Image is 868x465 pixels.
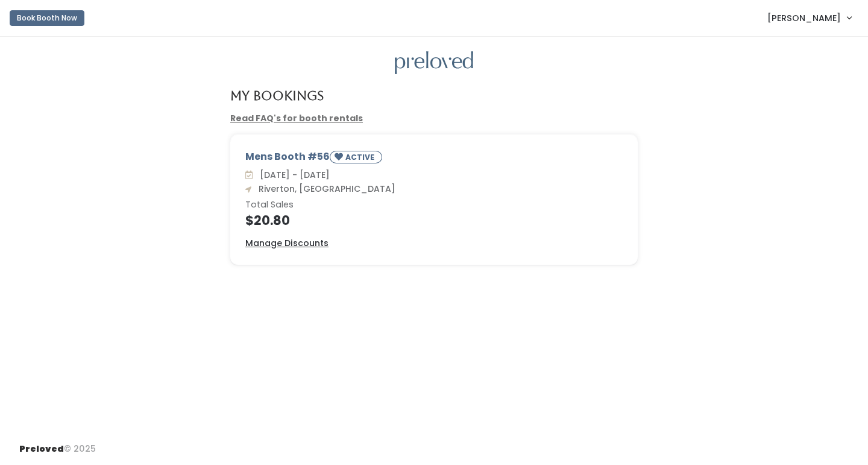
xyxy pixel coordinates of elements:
[255,169,330,181] span: [DATE] - [DATE]
[19,433,96,455] div: © 2025
[245,214,623,227] h4: $20.80
[245,200,623,210] h6: Total Sales
[254,183,395,195] span: Riverton, [GEOGRAPHIC_DATA]
[10,10,84,26] button: Book Booth Now
[230,112,363,124] a: Read FAQ's for booth rentals
[755,5,863,31] a: [PERSON_NAME]
[345,152,377,162] small: ACTIVE
[767,11,841,25] span: [PERSON_NAME]
[395,51,473,75] img: preloved logo
[230,89,324,103] h4: My Bookings
[10,5,84,31] a: Book Booth Now
[245,150,623,168] div: Mens Booth #56
[245,237,329,250] a: Manage Discounts
[245,237,329,249] u: Manage Discounts
[19,443,64,455] span: Preloved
